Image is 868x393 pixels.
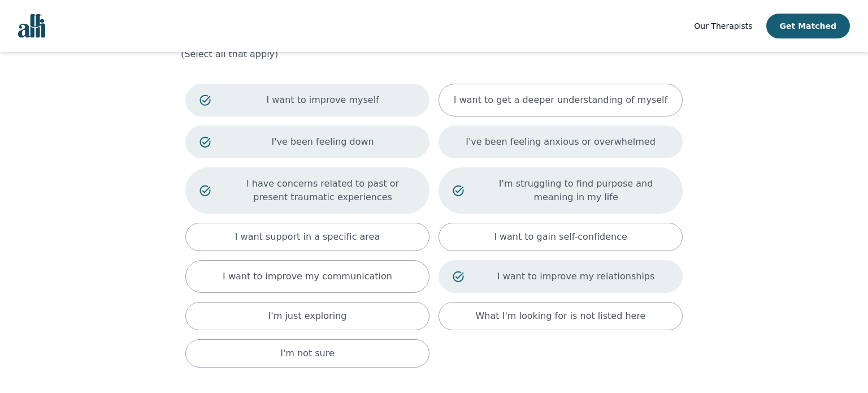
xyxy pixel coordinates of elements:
[694,21,752,31] span: Our Therapists
[494,230,627,244] p: I want to gain self-confidence
[483,270,669,283] p: I want to improve my relationships
[223,270,392,283] p: I want to improve my communication
[181,47,687,61] p: (Select all that apply)
[694,19,752,33] a: Our Therapists
[230,135,415,149] p: I've been feeling down
[268,309,347,323] p: I'm just exploring
[766,14,850,38] button: Get Matched
[454,93,667,107] p: I want to get a deeper understanding of myself
[280,347,335,360] p: I'm not sure
[230,177,415,204] p: I have concerns related to past or present traumatic experiences
[476,309,646,323] p: What I'm looking for is not listed here
[18,14,45,38] img: alli logo
[483,177,669,204] p: I'm struggling to find purpose and meaning in my life
[466,135,656,149] p: I've been feeling anxious or overwhelmed
[235,230,380,244] p: I want support in a specific area
[230,93,415,107] p: I want to improve myself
